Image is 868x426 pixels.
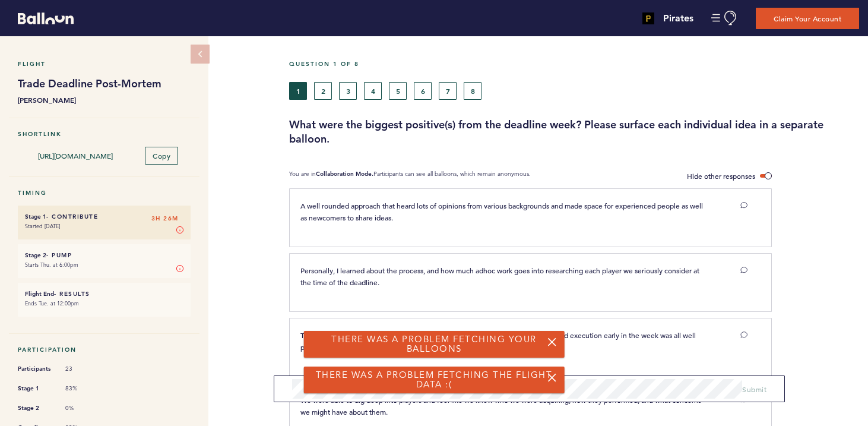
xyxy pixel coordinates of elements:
button: Manage Account [711,11,738,26]
span: Personally, I learned about the process, and how much adhoc work goes into researching each playe... [300,266,701,287]
svg: Balloon [18,12,74,24]
a: Balloon [9,12,74,24]
h5: Question 1 of 8 [289,60,859,68]
span: Stage 2 [18,402,53,414]
h5: Shortlink [18,130,191,138]
b: Collaboration Mode. [316,170,373,178]
time: Starts Thu. at 6:00pm [25,261,78,269]
h3: What were the biggest positive(s) from the deadline week? Please surface each individual idea in ... [289,118,859,146]
b: [PERSON_NAME] [18,94,191,106]
h1: Trade Deadline Post-Mortem [18,77,191,91]
button: 1 [289,82,307,100]
button: 7 [439,82,457,100]
h5: Flight [18,60,191,68]
span: 0% [65,404,101,412]
h5: Timing [18,189,191,197]
span: Participants [18,363,53,375]
time: Started [DATE] [25,222,60,230]
h4: Pirates [663,11,693,26]
div: There was a problem fetching the flight data :( [304,367,565,393]
small: Stage 2 [25,251,46,259]
button: 5 [389,82,407,100]
span: 3H 26M [151,213,179,225]
small: Flight End [25,290,54,298]
h5: Participation [18,346,191,354]
span: Stage 1 [18,383,53,395]
button: 3 [339,82,357,100]
h6: - Results [25,290,183,298]
span: A well rounded approach that heard lots of opinions from various backgrounds and made space for e... [300,201,705,222]
button: Copy [145,147,178,165]
span: 83% [65,384,101,393]
p: You are in Participants can see all balloons, which remain anonymous. [289,170,531,182]
button: 8 [464,82,481,100]
button: Submit [742,383,766,395]
small: Stage 1 [25,213,46,220]
button: 6 [414,82,432,100]
button: Claim Your Account [756,8,859,29]
span: The [PERSON_NAME] deal. The prep work, discussion, commitment to strategy, and execution early in... [300,330,698,352]
time: Ends Tue. at 12:00pm [25,299,79,307]
span: Hide other responses [687,171,755,181]
span: Submit [742,384,766,394]
h6: - Pump [25,251,183,259]
button: 4 [364,82,382,100]
div: There was a problem fetching your balloons [304,331,565,358]
span: 23 [65,365,101,373]
span: Copy [153,151,170,160]
button: 2 [314,82,332,100]
h6: - Contribute [25,213,183,220]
